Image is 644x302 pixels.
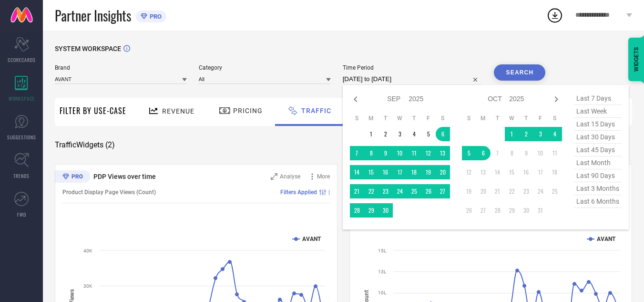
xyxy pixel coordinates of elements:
[574,156,622,169] span: last month
[393,146,407,160] td: Wed Sep 10 2025
[393,115,407,122] th: Wednesday
[421,115,436,122] th: Friday
[476,146,491,160] td: Mon Oct 06 2025
[350,165,364,179] td: Sun Sep 14 2025
[62,189,156,196] span: Product Display Page Views (Count)
[462,184,476,198] td: Sun Oct 19 2025
[343,64,482,71] span: Time Period
[491,184,505,198] td: Tue Oct 21 2025
[476,184,491,198] td: Mon Oct 20 2025
[407,165,421,179] td: Thu Sep 18 2025
[17,211,26,218] span: FWD
[574,169,622,182] span: last 90 days
[378,127,393,141] td: Tue Sep 02 2025
[533,127,548,141] td: Fri Oct 03 2025
[491,115,505,122] th: Tuesday
[147,13,162,20] span: PRO
[533,115,548,122] th: Friday
[421,146,436,160] td: Fri Sep 12 2025
[407,184,421,198] td: Thu Sep 25 2025
[421,184,436,198] td: Fri Sep 26 2025
[83,283,92,289] text: 30K
[548,165,562,179] td: Sat Oct 18 2025
[548,184,562,198] td: Sat Oct 25 2025
[533,165,548,179] td: Fri Oct 17 2025
[505,184,519,198] td: Wed Oct 22 2025
[301,107,331,115] span: Traffic
[13,172,30,179] span: TRENDS
[533,184,548,198] td: Fri Oct 24 2025
[93,173,156,180] span: PDP Views over time
[436,165,450,179] td: Sat Sep 20 2025
[8,56,36,63] span: SCORECARDS
[162,107,194,115] span: Revenue
[421,127,436,141] td: Fri Sep 05 2025
[407,115,421,122] th: Thursday
[421,165,436,179] td: Fri Sep 19 2025
[597,236,616,242] text: AVANT
[9,95,35,102] span: WORKSPACE
[533,146,548,160] td: Fri Oct 10 2025
[519,146,533,160] td: Thu Oct 09 2025
[491,146,505,160] td: Tue Oct 07 2025
[378,115,393,122] th: Tuesday
[280,173,300,180] span: Analyse
[55,170,90,185] div: Premium
[462,115,476,122] th: Sunday
[462,165,476,179] td: Sun Oct 12 2025
[350,146,364,160] td: Sun Sep 07 2025
[574,182,622,195] span: last 3 months
[364,127,378,141] td: Mon Sep 01 2025
[548,127,562,141] td: Sat Oct 04 2025
[55,45,121,52] span: SYSTEM WORKSPACE
[491,203,505,218] td: Tue Oct 28 2025
[83,248,92,253] text: 40K
[436,127,450,141] td: Sat Sep 06 2025
[7,134,36,141] span: SUGGESTIONS
[280,189,317,196] span: Filters Applied
[302,236,321,242] text: AVANT
[505,115,519,122] th: Wednesday
[574,195,622,208] span: last 6 months
[505,165,519,179] td: Wed Oct 15 2025
[519,127,533,141] td: Thu Oct 02 2025
[462,203,476,218] td: Sun Oct 26 2025
[519,165,533,179] td: Thu Oct 16 2025
[548,146,562,160] td: Sat Oct 11 2025
[519,184,533,198] td: Thu Oct 23 2025
[393,165,407,179] td: Wed Sep 17 2025
[378,165,393,179] td: Tue Sep 16 2025
[519,115,533,122] th: Thursday
[343,73,482,85] input: Select time period
[364,184,378,198] td: Mon Sep 22 2025
[491,165,505,179] td: Tue Oct 14 2025
[476,115,491,122] th: Monday
[519,203,533,218] td: Thu Oct 30 2025
[350,94,361,105] div: Previous month
[436,115,450,122] th: Saturday
[60,105,126,116] span: Filter By Use-Case
[199,64,331,71] span: Category
[378,203,393,218] td: Tue Sep 30 2025
[462,146,476,160] td: Sun Oct 05 2025
[533,203,548,218] td: Fri Oct 31 2025
[548,115,562,122] th: Saturday
[55,6,131,25] span: Partner Insights
[350,203,364,218] td: Sun Sep 28 2025
[55,140,115,150] span: Traffic Widgets ( 2 )
[364,146,378,160] td: Mon Sep 08 2025
[350,115,364,122] th: Sunday
[55,64,187,71] span: Brand
[378,184,393,198] td: Tue Sep 23 2025
[350,184,364,198] td: Sun Sep 21 2025
[393,127,407,141] td: Wed Sep 03 2025
[505,127,519,141] td: Wed Oct 01 2025
[505,203,519,218] td: Wed Oct 29 2025
[407,146,421,160] td: Thu Sep 11 2025
[574,144,622,156] span: last 45 days
[393,184,407,198] td: Wed Sep 24 2025
[436,184,450,198] td: Sat Sep 27 2025
[476,203,491,218] td: Mon Oct 27 2025
[574,131,622,144] span: last 30 days
[574,118,622,131] span: last 15 days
